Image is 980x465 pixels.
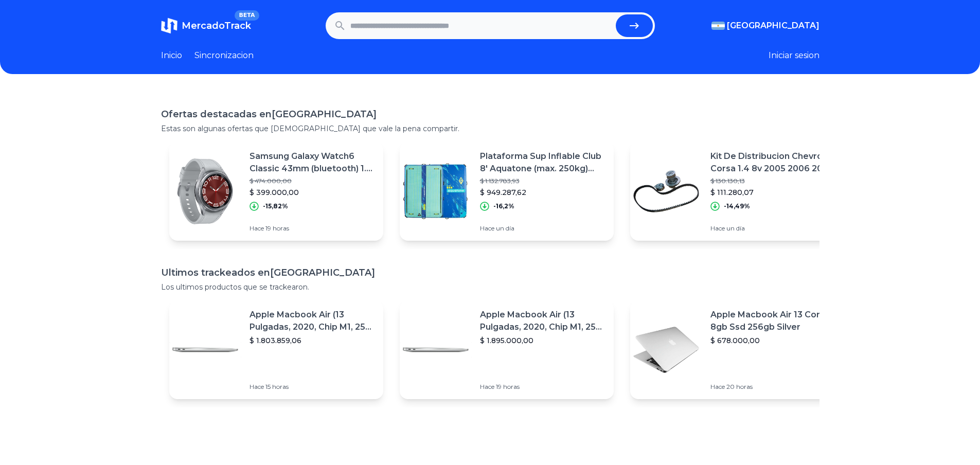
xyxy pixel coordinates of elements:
[182,20,251,31] span: MercadoTrack
[161,265,819,280] h1: Ultimos trackeados en [GEOGRAPHIC_DATA]
[710,309,836,333] p: Apple Macbook Air 13 Core I5 8gb Ssd 256gb Silver
[480,224,605,233] p: Hace un día
[169,314,241,386] img: Featured image
[400,300,614,399] a: Featured imageApple Macbook Air (13 Pulgadas, 2020, Chip M1, 256 Gb De Ssd, 8 Gb De Ram) - Plata$...
[400,314,472,386] img: Featured image
[711,20,819,32] button: [GEOGRAPHIC_DATA]
[161,123,819,134] p: Estas son algunas ofertas que [DEMOGRAPHIC_DATA] que vale la pena compartir.
[630,300,844,399] a: Featured imageApple Macbook Air 13 Core I5 8gb Ssd 256gb Silver$ 678.000,00Hace 20 horas
[161,107,819,121] h1: Ofertas destacadas en [GEOGRAPHIC_DATA]
[400,142,614,241] a: Featured imagePlataforma Sup Inflable Club 8' Aquatone (max. 250kg) Nuevo$ 1.132.783,93$ 949.287,...
[194,49,254,62] a: Sincronizacion
[710,224,836,233] p: Hace un día
[724,202,750,210] p: -14,49%
[161,49,182,62] a: Inicio
[493,202,514,210] p: -16,2%
[480,187,605,198] p: $ 949.287,62
[480,335,605,346] p: $ 1.895.000,00
[769,49,819,62] button: Iniciar sesion
[250,335,375,346] p: $ 1.803.859,06
[250,383,375,391] p: Hace 15 horas
[480,383,605,391] p: Hace 19 horas
[169,300,383,399] a: Featured imageApple Macbook Air (13 Pulgadas, 2020, Chip M1, 256 Gb De Ssd, 8 Gb De Ram) - Plata$...
[480,177,605,185] p: $ 1.132.783,93
[727,20,819,32] span: [GEOGRAPHIC_DATA]
[480,309,605,333] p: Apple Macbook Air (13 Pulgadas, 2020, Chip M1, 256 Gb De Ssd, 8 Gb De Ram) - Plata
[630,314,702,386] img: Featured image
[250,224,375,233] p: Hace 19 horas
[250,177,375,185] p: $ 474.000,00
[710,335,836,346] p: $ 678.000,00
[161,17,251,34] a: MercadoTrackBETA
[710,177,836,185] p: $ 130.130,13
[161,282,819,292] p: Los ultimos productos que se trackearon.
[169,155,241,227] img: Featured image
[710,383,836,391] p: Hace 20 horas
[400,155,472,227] img: Featured image
[630,155,702,227] img: Featured image
[250,187,375,198] p: $ 399.000,00
[630,142,844,241] a: Featured imageKit De Distribucion Chevrolet Corsa 1.4 8v 2005 2006 2007$ 130.130,13$ 111.280,07-1...
[263,202,288,210] p: -15,82%
[711,22,725,30] img: Argentina
[169,142,383,241] a: Featured imageSamsung Galaxy Watch6 Classic 43mm (bluetooth) 1.4 Silver$ 474.000,00$ 399.000,00-1...
[250,150,375,175] p: Samsung Galaxy Watch6 Classic 43mm (bluetooth) 1.4 Silver
[250,309,375,333] p: Apple Macbook Air (13 Pulgadas, 2020, Chip M1, 256 Gb De Ssd, 8 Gb De Ram) - Plata
[480,150,605,175] p: Plataforma Sup Inflable Club 8' Aquatone (max. 250kg) Nuevo
[710,150,836,175] p: Kit De Distribucion Chevrolet Corsa 1.4 8v 2005 2006 2007
[161,17,177,34] img: MercadoTrack
[235,10,259,21] span: BETA
[710,187,836,198] p: $ 111.280,07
